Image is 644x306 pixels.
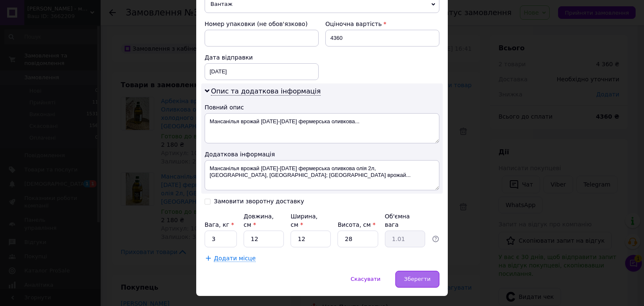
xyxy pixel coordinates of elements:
textarea: Мансанілья врожай [DATE]-[DATE] фермерська оливкова олія 2л, [GEOGRAPHIC_DATA], [GEOGRAPHIC_DATA]... [205,160,439,190]
span: Опис та додаткова інформація [211,87,321,96]
div: Номер упаковки (не обов'язково) [205,20,319,28]
textarea: Мансанілья врожай [DATE]-[DATE] фермерська оливкова... [205,113,439,143]
div: Замовити зворотну доставку [214,198,304,205]
div: Об'ємна вага [385,212,425,229]
label: Висота, см [338,221,375,228]
label: Довжина, см [244,213,274,228]
div: Додаткова інформація [205,150,439,158]
div: Оціночна вартість [325,20,439,28]
label: Ширина, см [291,213,317,228]
span: Зберегти [404,276,431,282]
span: Скасувати [351,276,380,282]
span: Додати місце [214,255,256,262]
div: Повний опис [205,103,439,112]
label: Вага, кг [205,221,234,228]
div: Дата відправки [205,53,319,62]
